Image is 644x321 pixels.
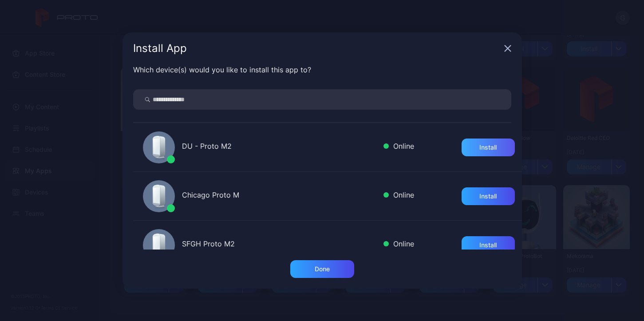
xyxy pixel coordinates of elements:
[462,139,515,156] button: Install
[133,64,511,75] div: Which device(s) would you like to install this app to?
[315,266,330,273] div: Done
[383,141,414,154] div: Online
[182,190,376,202] div: Chicago Proto M
[182,238,376,251] div: SFGH Proto M2
[182,141,376,154] div: DU - Proto M2
[462,236,515,254] button: Install
[479,144,497,151] div: Install
[290,260,354,278] button: Done
[479,242,497,249] div: Install
[383,238,414,251] div: Online
[133,43,501,54] div: Install App
[383,190,414,202] div: Online
[479,193,497,200] div: Install
[462,187,515,205] button: Install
